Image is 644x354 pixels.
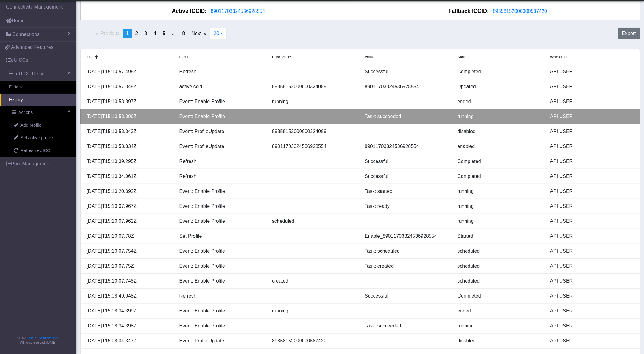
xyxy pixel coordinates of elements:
[20,122,42,129] span: Add profile
[182,31,185,36] span: 8
[546,188,638,195] div: API USER
[453,262,546,270] div: scheduled
[172,31,176,36] span: ...
[546,98,638,105] div: API USER
[453,143,546,150] div: enabled
[546,292,638,300] div: API USER
[144,31,147,36] span: 3
[453,307,546,315] div: ended
[453,322,546,330] div: running
[267,337,360,345] div: 89358152000000587420
[546,262,638,270] div: API USER
[82,203,175,210] div: [DATE]T15:10:07.967Z
[175,247,267,255] div: Event: Enable Profile
[546,113,638,120] div: API USER
[360,113,453,120] div: Task: succeeded
[207,7,269,15] button: 89011703324536928554
[360,83,453,90] div: 89011703324536928554
[11,44,53,51] span: Advanced Features
[5,144,76,157] a: Refresh eUICC
[82,188,175,195] div: [DATE]T15:10:20.392Z
[101,31,120,36] span: Previous
[175,233,267,240] div: Set Profile
[267,128,360,135] div: 89358152000000324089
[175,203,267,210] div: Event: Enable Profile
[453,188,546,195] div: running
[126,31,129,36] span: 1
[360,233,453,240] div: Enable_89011703324536928554
[2,106,76,119] a: Actions
[453,113,546,120] div: running
[267,307,360,315] div: running
[267,277,360,285] div: created
[453,233,546,240] div: Started
[360,203,453,210] div: Task: ready
[453,128,546,135] div: disabled
[175,322,267,330] div: Event: Enable Profile
[618,28,640,39] button: Export
[272,55,291,59] span: Prior Value
[546,307,638,315] div: API USER
[135,31,138,36] span: 2
[546,233,638,240] div: API USER
[453,83,546,90] div: Updated
[453,173,546,180] div: Completed
[175,98,267,105] div: Event: Enable Profile
[179,55,188,59] span: Field
[360,173,453,180] div: Successful
[175,113,267,120] div: Event: Enable Profile
[453,203,546,210] div: running
[82,322,175,330] div: [DATE]T15:08:34.398Z
[175,188,267,195] div: Event: Enable Profile
[175,158,267,165] div: Refresh
[82,173,175,180] div: [DATE]T15:10:34.061Z
[20,135,53,141] span: Set active profile
[175,292,267,300] div: Refresh
[82,277,175,285] div: [DATE]T15:10:07.745Z
[453,247,546,255] div: scheduled
[453,337,546,345] div: disabled
[175,143,267,150] div: Event: ProfileUpdate
[360,158,453,165] div: Successful
[546,322,638,330] div: API USER
[214,31,219,36] span: 20
[546,247,638,255] div: API USER
[489,7,551,15] button: 89358152000000587420
[163,31,165,36] span: 5
[267,83,360,90] div: 89358152000000324089
[458,55,469,59] span: Status
[453,277,546,285] div: scheduled
[267,98,360,105] div: running
[82,233,175,240] div: [DATE]T15:10:07.78Z
[172,7,207,15] span: Active ICCID:
[211,9,265,14] span: 89011703324536928554
[546,277,638,285] div: API USER
[82,113,175,120] div: [DATE]T15:10:53.396Z
[546,83,638,90] div: API USER
[12,31,39,38] span: Connections
[210,28,227,39] button: 20
[360,262,453,270] div: Task: created
[175,218,267,225] div: Event: Enable Profile
[82,143,175,150] div: [DATE]T15:10:53.334Z
[360,188,453,195] div: Task: started
[80,29,210,38] ul: Pagination
[546,337,638,345] div: API USER
[28,336,58,340] a: Telit IoT Solutions, Inc.
[175,128,267,135] div: Event: ProfileUpdate
[360,143,453,150] div: 89011703324536928554
[82,98,175,105] div: [DATE]T15:10:53.397Z
[82,83,175,90] div: [DATE]T15:10:57.349Z
[175,173,267,180] div: Refresh
[82,218,175,225] div: [DATE]T15:10:07.962Z
[153,31,156,36] span: 4
[546,173,638,180] div: API USER
[267,218,360,225] div: scheduled
[87,55,92,59] span: TS
[175,68,267,75] div: Refresh
[453,98,546,105] div: ended
[546,68,638,75] div: API USER
[453,158,546,165] div: Completed
[5,119,76,132] a: Add profile
[493,9,547,14] span: 89358152000000587420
